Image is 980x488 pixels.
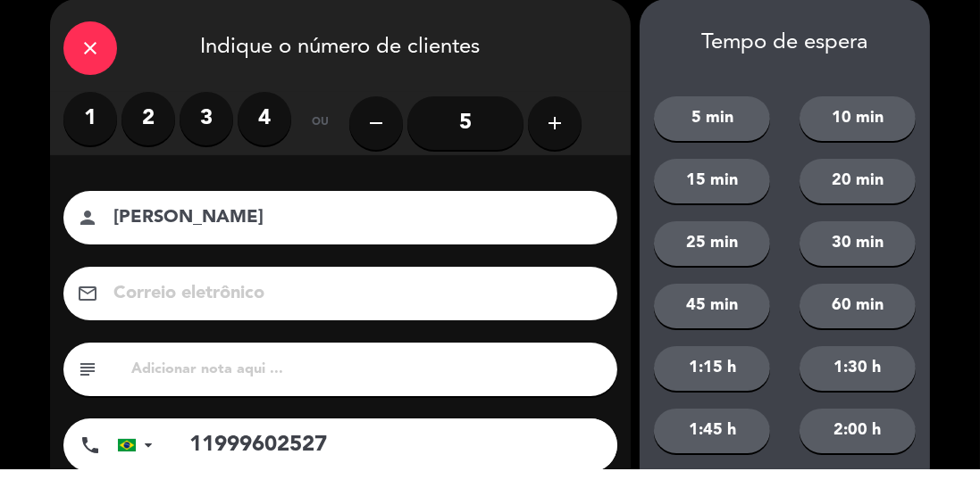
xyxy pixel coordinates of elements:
label: 3 [180,111,233,164]
i: phone [80,453,101,475]
label: 4 [238,111,291,164]
label: 1 [63,111,117,164]
button: 1:15 h [654,365,770,409]
button: 1:30 h [800,365,916,409]
button: 25 min [654,240,770,285]
input: Adicionar nota aqui ... [130,376,604,401]
button: 10 min [800,115,916,160]
button: 30 min [800,240,916,285]
button: 45 min [654,302,770,347]
i: close [80,56,101,78]
input: Correio eletrônico [112,297,594,328]
button: 5 min [654,115,770,160]
button: 2:00 h [800,427,916,472]
div: ou [291,111,349,173]
i: subject [77,377,98,399]
button: remove [349,115,403,169]
button: 15 min [654,178,770,222]
i: remove [365,131,387,153]
label: 2 [121,111,175,164]
div: Tempo de espera [640,49,930,75]
i: email [77,302,98,323]
i: person [77,226,98,247]
i: add [544,131,565,153]
button: add [528,115,582,169]
input: nome do cliente [112,221,594,252]
button: 1:45 h [654,427,770,472]
button: 20 min [800,178,916,222]
div: Indique o número de clientes [50,18,631,111]
button: 60 min [800,302,916,347]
